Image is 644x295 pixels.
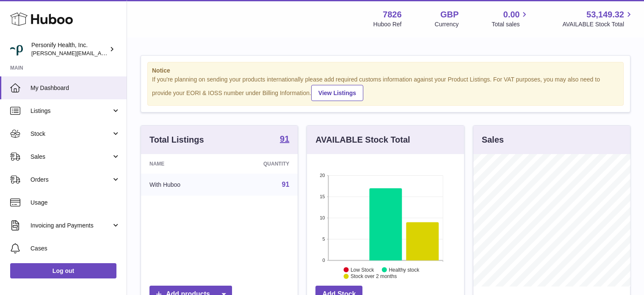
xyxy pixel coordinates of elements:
span: Usage [30,199,120,207]
text: Stock over 2 months [351,273,397,279]
strong: GBP [440,9,459,20]
h3: AVAILABLE Stock Total [315,134,410,146]
span: Listings [30,107,111,115]
span: 0.00 [503,9,520,20]
text: Healthy stock [389,267,420,273]
span: Stock [30,130,111,138]
span: My Dashboard [30,84,120,92]
strong: 91 [280,135,289,143]
span: AVAILABLE Stock Total [562,20,634,28]
text: 10 [320,215,325,220]
strong: 7826 [383,9,402,20]
div: If you're planning on sending your products internationally please add required customs informati... [152,76,619,101]
a: 53,149.32 AVAILABLE Stock Total [562,9,634,28]
td: With Huboo [141,174,224,196]
span: Invoicing and Payments [30,222,111,230]
span: [PERSON_NAME][EMAIL_ADDRESS][PERSON_NAME][DOMAIN_NAME] [31,50,215,56]
span: Sales [30,153,111,161]
a: View Listings [311,85,363,101]
h3: Total Listings [149,134,204,146]
div: Personify Health, Inc. [31,41,108,57]
span: Orders [30,176,111,184]
text: 0 [323,258,325,263]
text: 5 [323,236,325,242]
a: 91 [280,135,289,145]
text: 15 [320,194,325,199]
strong: Notice [152,67,619,75]
span: 53,149.32 [586,9,624,20]
a: 91 [282,181,290,188]
text: 20 [320,173,325,178]
th: Name [141,154,224,174]
span: Cases [30,244,120,253]
text: Low Stock [351,267,374,273]
a: 0.00 Total sales [492,9,529,28]
a: Log out [10,263,116,278]
img: donald.holliday@virginpulse.com [10,43,23,56]
h3: Sales [482,134,504,146]
th: Quantity [224,154,298,174]
span: Total sales [492,20,529,28]
div: Currency [435,20,459,28]
div: Huboo Ref [373,20,402,28]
